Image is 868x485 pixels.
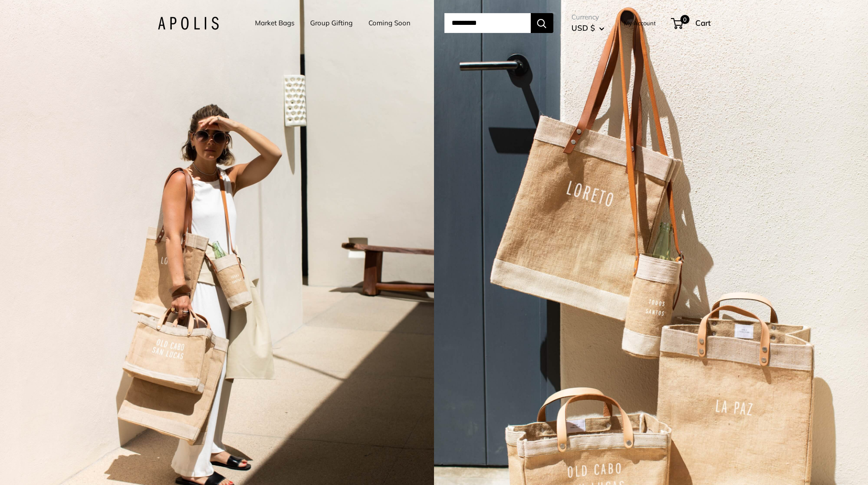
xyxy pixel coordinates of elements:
a: Market Bags [255,17,294,29]
span: USD $ [571,23,595,33]
input: Search... [444,13,531,33]
button: Search [531,13,553,33]
button: USD $ [571,21,604,35]
a: Group Gifting [310,17,353,29]
span: Currency [571,11,604,24]
span: 0 [680,15,689,24]
span: Cart [695,18,711,28]
img: Apolis [158,17,219,30]
a: Coming Soon [368,17,410,29]
a: My Account [624,18,656,28]
a: 0 Cart [672,16,711,30]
